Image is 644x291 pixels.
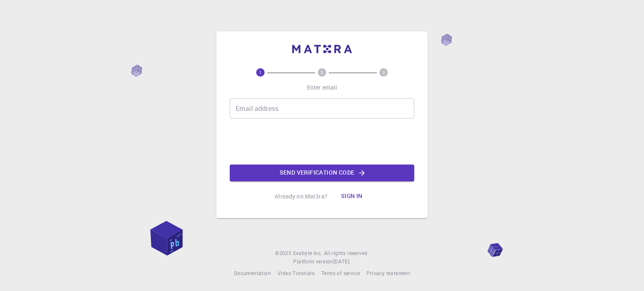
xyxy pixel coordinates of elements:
span: All rights reserved. [324,249,369,258]
text: 3 [382,70,385,75]
span: Documentation [234,270,271,276]
text: 1 [259,70,262,75]
a: Terms of service [321,269,360,278]
p: Enter email [307,83,338,92]
text: 2 [321,70,323,75]
button: Send verification code [230,165,414,181]
a: Privacy statement [366,269,410,278]
button: Sign in [334,188,369,205]
span: Exabyte Inc. [293,250,322,256]
span: Privacy statement [366,270,410,276]
span: Video Tutorials [278,270,314,276]
a: Video Tutorials [278,269,314,278]
a: Exabyte Inc. [293,249,322,258]
span: © 2025 [275,249,293,258]
a: [DATE]. [333,258,351,266]
a: Documentation [234,269,271,278]
iframe: reCAPTCHA [258,125,386,158]
span: Terms of service [321,270,360,276]
span: [DATE] . [333,258,351,265]
span: Platform version [293,258,333,266]
p: Already on Mat3ra? [275,192,327,201]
